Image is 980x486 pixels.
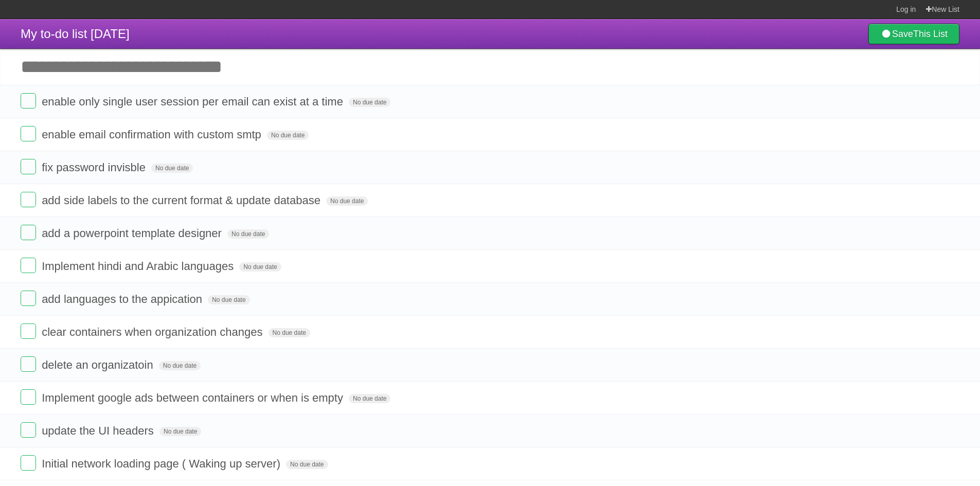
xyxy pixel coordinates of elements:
span: No due date [267,131,309,140]
span: add languages to the appication [42,293,205,305]
label: Done [21,356,36,372]
span: No due date [151,164,193,173]
span: Initial network loading page ( Waking up server) [42,457,283,470]
label: Done [21,93,36,109]
span: No due date [159,361,201,370]
span: Implement hindi and Arabic languages [42,260,236,273]
span: No due date [208,295,250,304]
span: No due date [326,196,368,206]
label: Done [21,126,36,141]
label: Done [21,225,36,240]
span: My to-do list [DATE] [21,27,130,41]
span: add a powerpoint template designer [42,227,224,240]
span: No due date [349,394,390,403]
span: update the UI headers [42,424,156,437]
label: Done [21,323,36,339]
label: Done [21,389,36,405]
span: No due date [239,262,281,272]
span: No due date [349,98,390,107]
span: add side labels to the current format & update database [42,194,323,207]
span: enable only single user session per email can exist at a time [42,95,346,108]
span: No due date [286,460,328,469]
span: No due date [159,427,201,436]
span: fix password invisble [42,161,148,174]
label: Done [21,455,36,471]
span: delete an organizatoin [42,358,156,371]
b: This List [913,29,948,39]
a: SaveThis List [868,24,959,44]
label: Done [21,159,36,174]
label: Done [21,291,36,306]
span: No due date [269,328,310,337]
span: Implement google ads between containers or when is empty [42,391,346,404]
label: Done [21,258,36,273]
label: Done [21,192,36,207]
span: clear containers when organization changes [42,326,265,338]
span: enable email confirmation with custom smtp [42,128,264,141]
span: No due date [227,229,269,239]
label: Done [21,422,36,438]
